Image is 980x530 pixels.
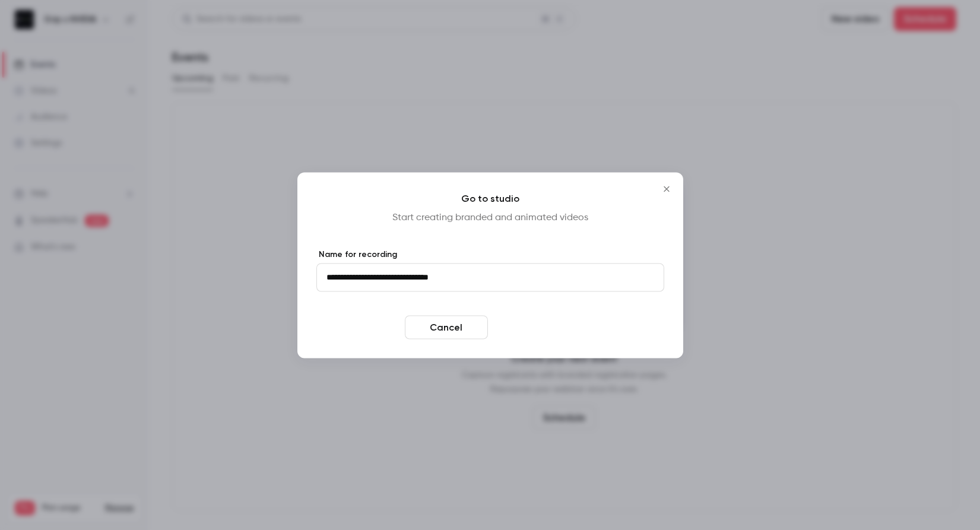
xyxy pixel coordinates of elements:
[316,210,664,224] p: Start creating branded and animated videos
[316,191,664,205] h4: Go to studio
[655,177,678,201] button: Close
[316,248,664,260] label: Name for recording
[493,315,576,339] button: Enter studio
[405,315,488,339] button: Cancel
